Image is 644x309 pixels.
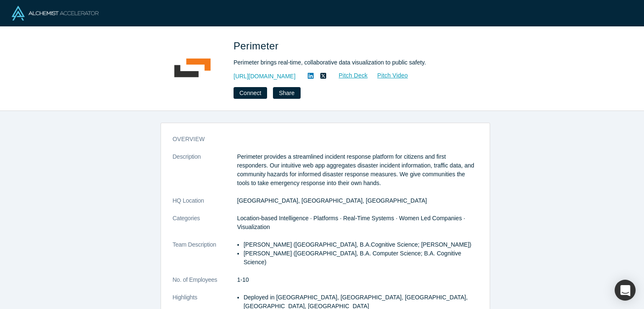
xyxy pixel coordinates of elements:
[237,215,465,230] span: Location-based Intelligence · Platforms · Real-Time Systems · Women Led Companies · Visualization
[237,196,478,205] dd: [GEOGRAPHIC_DATA], [GEOGRAPHIC_DATA], [GEOGRAPHIC_DATA]
[244,240,478,249] li: [PERSON_NAME] ([GEOGRAPHIC_DATA], B.A.Cognitive Science; [PERSON_NAME])
[12,6,99,21] img: Alchemist Logo
[330,71,368,80] a: Pitch Deck
[234,87,267,99] button: Connect
[163,39,222,97] img: Perimeter's Logo
[173,196,237,214] dt: HQ Location
[273,87,300,99] button: Share
[237,276,478,284] dd: 1-10
[173,276,237,293] dt: No. of Employees
[237,152,478,188] p: Perimeter provides a streamlined incident response platform for citizens and first responders. Ou...
[244,249,478,267] li: [PERSON_NAME] ([GEOGRAPHIC_DATA], B.A. Computer Science; B.A. Cognitive Science)
[173,152,237,196] dt: Description
[234,72,296,81] a: [URL][DOMAIN_NAME]
[368,71,408,80] a: Pitch Video
[234,40,281,51] span: Perimeter
[173,214,237,240] dt: Categories
[173,240,237,276] dt: Team Description
[173,135,466,144] h3: overview
[234,58,468,67] div: Perimeter brings real-time, collaborative data visualization to public safety.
